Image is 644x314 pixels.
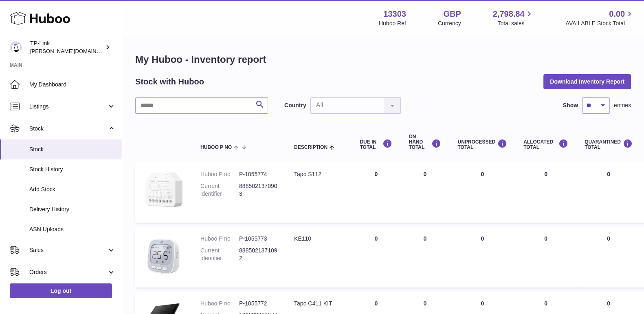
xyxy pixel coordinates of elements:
[614,102,631,109] span: entries
[200,170,239,178] dt: Huboo P no
[10,283,112,298] a: Log out
[239,235,278,243] dd: P-1055773
[200,300,239,307] dt: Huboo P no
[383,9,406,20] strong: 13303
[457,139,507,150] div: UNPROCESSED Total
[400,227,449,287] td: 0
[30,48,206,54] span: [PERSON_NAME][DOMAIN_NAME][EMAIL_ADDRESS][DOMAIN_NAME]
[29,125,107,133] span: Stock
[30,40,103,55] div: TP-Link
[239,247,278,262] dd: 8885021371092
[497,20,534,27] span: Total sales
[143,170,184,212] img: product image
[449,227,515,287] td: 0
[29,206,116,213] span: Delivery History
[200,145,232,150] span: Huboo P no
[29,81,116,88] span: My Dashboard
[565,20,634,27] span: AVAILABLE Stock Total
[515,162,576,223] td: 0
[360,139,392,150] div: DUE IN TOTAL
[449,162,515,223] td: 0
[443,9,461,20] strong: GBP
[29,166,116,173] span: Stock History
[200,247,239,262] dt: Current identifier
[607,235,610,242] span: 0
[409,134,441,150] div: ON HAND Total
[284,102,306,109] label: Country
[200,235,239,243] dt: Huboo P no
[143,235,184,277] img: product image
[294,170,343,178] div: Tapo S112
[294,300,343,307] div: Tapo C411 KIT
[135,76,204,87] h2: Stock with Huboo
[239,182,278,198] dd: 8885021370903
[29,103,107,111] span: Listings
[607,300,610,307] span: 0
[563,102,578,109] label: Show
[523,139,568,150] div: ALLOCATED Total
[29,268,107,276] span: Orders
[543,74,631,89] button: Download Inventory Report
[352,162,400,223] td: 0
[200,182,239,198] dt: Current identifier
[400,162,449,223] td: 0
[609,9,625,20] span: 0.00
[352,227,400,287] td: 0
[493,9,525,20] span: 2,798.84
[585,139,633,150] div: QUARANTINED Total
[239,170,278,178] dd: P-1055774
[29,146,116,153] span: Stock
[294,235,343,243] div: KE110
[294,145,327,150] span: Description
[607,171,610,177] span: 0
[10,41,22,53] img: susie.li@tp-link.com
[565,9,634,27] a: 0.00 AVAILABLE Stock Total
[515,227,576,287] td: 0
[438,20,461,27] div: Currency
[29,246,107,254] span: Sales
[135,53,631,66] h1: My Huboo - Inventory report
[29,226,116,233] span: ASN Uploads
[239,300,278,307] dd: P-1055772
[379,20,406,27] div: Huboo Ref
[493,9,534,27] a: 2,798.84 Total sales
[29,186,116,193] span: Add Stock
